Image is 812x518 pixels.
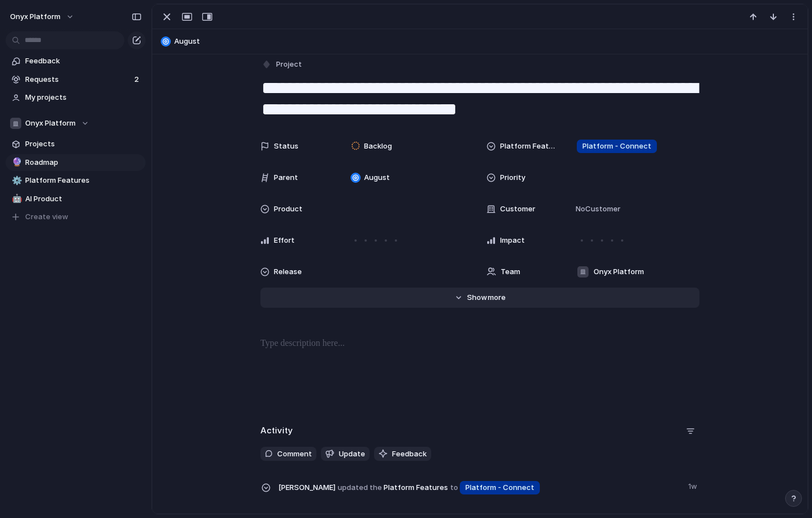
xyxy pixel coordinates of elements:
span: Platform - Connect [582,141,651,152]
button: Showmore [260,288,699,308]
span: Platform Features [25,175,142,186]
span: Roadmap [25,157,142,168]
span: Platform Features [278,479,682,496]
span: to [450,482,458,493]
button: ⚙️ [10,175,21,186]
div: ⚙️ [12,174,20,187]
button: Comment [260,447,316,461]
span: Comment [277,448,312,460]
h2: Activity [260,424,293,437]
button: Feedback [374,447,431,461]
a: My projects [6,89,146,106]
button: 🔮 [10,157,21,168]
a: Feedback [6,53,146,70]
button: August [157,33,802,50]
button: Create view [6,209,146,225]
span: Feedback [392,448,427,460]
button: Project [259,57,305,73]
span: August [364,172,390,183]
span: Priority [500,172,525,183]
span: Customer [500,203,535,215]
span: Project [276,59,302,70]
div: 🔮 [12,156,20,169]
span: Show [467,292,487,303]
span: Effort [274,235,295,246]
span: Onyx Platform [10,11,60,22]
span: No Customer [572,203,620,215]
span: Product [274,203,302,215]
button: Onyx Platform [5,8,80,26]
a: Requests2 [6,71,146,88]
span: Release [274,266,302,277]
span: updated the [338,482,382,493]
span: Impact [500,235,525,246]
span: Platform Features [500,141,558,152]
button: Update [321,447,370,461]
span: Feedback [25,55,142,67]
span: [PERSON_NAME] [278,482,335,493]
span: Projects [25,138,142,150]
span: Update [339,448,365,460]
a: ⚙️Platform Features [6,172,146,189]
a: 🤖AI Product [6,191,146,207]
span: more [488,292,506,303]
span: Requests [25,74,131,85]
span: My projects [25,92,142,103]
span: AI Product [25,193,142,205]
button: 🤖 [10,193,21,205]
a: 🔮Roadmap [6,154,146,171]
span: Team [501,266,520,277]
span: Create view [25,211,68,223]
div: 🤖 [12,192,20,205]
span: Backlog [364,141,392,152]
span: August [174,36,802,47]
span: Onyx Platform [594,266,644,277]
span: Onyx Platform [25,118,76,129]
a: Projects [6,136,146,152]
span: 1w [688,479,699,492]
span: Platform - Connect [465,482,534,493]
span: 2 [134,74,141,85]
button: Onyx Platform [6,115,146,132]
span: Parent [274,172,298,183]
span: Status [274,141,298,152]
